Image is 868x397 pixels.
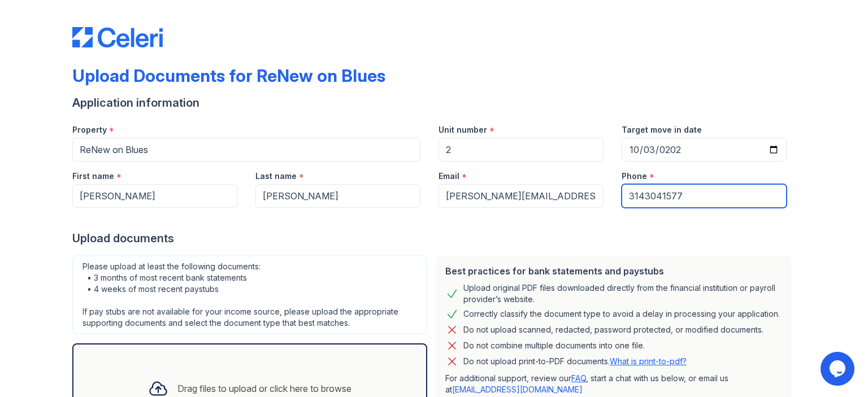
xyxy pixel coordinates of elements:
[72,255,427,334] div: Please upload at least the following documents: • 3 months of most recent bank statements • 4 wee...
[622,171,647,182] label: Phone
[72,171,114,182] label: First name
[463,323,763,337] div: Do not upload scanned, redacted, password protected, or modified documents.
[452,385,583,394] a: [EMAIL_ADDRESS][DOMAIN_NAME]
[571,373,586,383] a: FAQ
[445,264,782,278] div: Best practices for bank statements and paystubs
[445,373,782,395] p: For additional support, review our , start a chat with us below, or email us at
[255,171,297,182] label: Last name
[72,124,107,136] label: Property
[622,124,702,136] label: Target move in date
[610,356,687,366] a: What is print-to-pdf?
[439,171,459,182] label: Email
[72,27,163,47] img: CE_Logo_Blue-a8612792a0a2168367f1c8372b55b34899dd931a85d93a1a3d3e32e68fde9ad4.png
[72,66,385,86] div: Upload Documents for ReNew on Blues
[821,352,857,386] iframe: chat widget
[72,95,796,111] div: Application information
[463,282,782,305] div: Upload original PDF files downloaded directly from the financial institution or payroll provider’...
[439,124,487,136] label: Unit number
[463,339,645,352] div: Do not combine multiple documents into one file.
[463,356,687,367] p: Do not upload print-to-PDF documents.
[177,382,351,395] div: Drag files to upload or click here to browse
[72,230,796,246] div: Upload documents
[463,307,780,321] div: Correctly classify the document type to avoid a delay in processing your application.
